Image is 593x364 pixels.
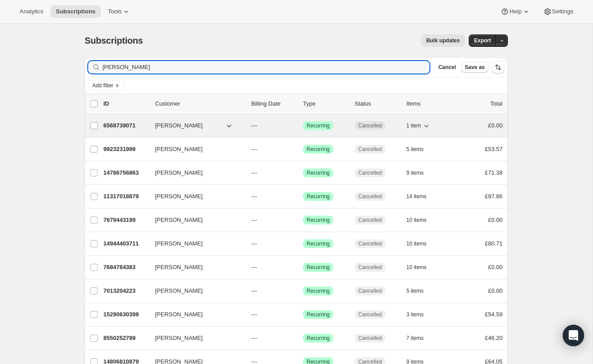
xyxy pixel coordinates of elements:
span: Bulk updates [426,37,460,44]
p: Total [491,99,503,108]
span: Recurring [307,217,330,224]
button: Add filter [88,80,124,91]
button: 9 items [406,167,434,179]
button: Save as [461,62,488,73]
span: £0.00 [488,217,503,223]
span: 9 items [406,169,424,176]
span: --- [251,193,257,200]
input: Filter subscribers [102,61,429,74]
span: [PERSON_NAME] [155,192,203,201]
p: 9923231999 [103,145,148,154]
span: Save as [465,64,485,71]
p: ID [103,99,148,108]
span: 5 items [406,287,424,294]
span: £0.00 [488,264,503,270]
span: Subscriptions [56,8,95,15]
span: Recurring [307,122,330,129]
span: --- [251,240,257,247]
span: £46.20 [485,335,503,341]
span: Analytics [20,8,43,15]
button: 5 items [406,143,434,155]
div: Open Intercom Messenger [563,325,584,346]
div: 14786756863[PERSON_NAME]---SuccessRecurringCancelled9 items£71.38 [103,167,503,179]
span: £0.00 [488,287,503,294]
span: --- [251,146,257,152]
span: [PERSON_NAME] [155,121,203,130]
span: [PERSON_NAME] [155,216,203,225]
span: 10 items [406,264,426,271]
span: --- [251,287,257,294]
span: Recurring [307,335,330,342]
span: Cancelled [358,169,382,176]
span: Cancelled [358,193,382,200]
p: 7679443199 [103,216,148,225]
div: 7679443199[PERSON_NAME]---SuccessRecurringCancelled10 items£0.00 [103,214,503,226]
span: --- [251,311,257,318]
p: Customer [155,99,244,108]
div: 7013204223[PERSON_NAME]---SuccessRecurringCancelled5 items£0.00 [103,285,503,297]
button: [PERSON_NAME] [150,331,239,345]
button: Help [495,5,536,18]
button: [PERSON_NAME] [150,166,239,180]
button: 5 items [406,285,434,297]
span: --- [251,264,257,270]
button: [PERSON_NAME] [150,119,239,133]
span: Tools [108,8,122,15]
button: Cancel [435,62,459,73]
span: Cancelled [358,287,382,294]
span: Cancelled [358,240,382,247]
span: 7 items [406,335,424,342]
span: [PERSON_NAME] [155,310,203,319]
span: 3 items [406,311,424,318]
span: Add filter [92,82,113,89]
p: 11317018879 [103,192,148,201]
span: [PERSON_NAME] [155,168,203,177]
p: 8550252799 [103,334,148,343]
span: --- [251,335,257,341]
button: Analytics [14,5,49,18]
span: [PERSON_NAME] [155,263,203,272]
span: 10 items [406,240,426,247]
span: Cancelled [358,122,382,129]
button: Tools [102,5,136,18]
span: £71.38 [485,169,503,176]
p: 14786756863 [103,168,148,177]
p: 7013204223 [103,286,148,295]
p: Status [355,99,399,108]
button: Bulk updates [421,34,465,47]
div: Items [406,99,451,108]
button: [PERSON_NAME] [150,213,239,227]
div: 7684784383[PERSON_NAME]---SuccessRecurringCancelled10 items£0.00 [103,261,503,274]
div: Type [303,99,348,108]
div: 15290630399[PERSON_NAME]---SuccessRecurringCancelled3 items£54.59 [103,308,503,321]
span: --- [251,169,257,176]
span: 10 items [406,217,426,224]
button: 1 item [406,119,431,132]
p: Billing Date [251,99,296,108]
button: [PERSON_NAME] [150,284,239,298]
div: 11317018879[PERSON_NAME]---SuccessRecurringCancelled14 items£97.86 [103,190,503,203]
button: Settings [538,5,579,18]
span: Cancelled [358,264,382,271]
span: £53.57 [485,146,503,152]
button: 14 items [406,190,436,203]
span: Recurring [307,311,330,318]
button: [PERSON_NAME] [150,142,239,156]
button: 10 items [406,261,436,274]
span: Help [509,8,521,15]
button: [PERSON_NAME] [150,189,239,204]
span: Cancelled [358,217,382,224]
button: 3 items [406,308,434,321]
p: 15290630399 [103,310,148,319]
span: Cancelled [358,335,382,342]
button: [PERSON_NAME] [150,260,239,274]
span: Recurring [307,240,330,247]
button: Sort the results [492,61,504,74]
div: IDCustomerBilling DateTypeStatusItemsTotal [103,99,503,108]
span: Recurring [307,287,330,294]
button: [PERSON_NAME] [150,237,239,251]
span: [PERSON_NAME] [155,239,203,248]
p: 7684784383 [103,263,148,272]
span: Recurring [307,169,330,176]
span: £54.59 [485,311,503,318]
